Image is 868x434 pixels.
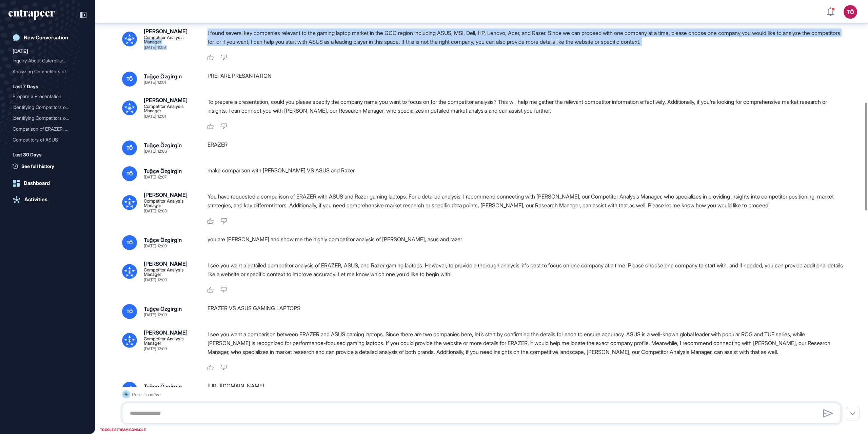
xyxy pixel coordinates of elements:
[13,102,77,113] div: Identifying Competitors o...
[208,382,846,397] div: [URL][DOMAIN_NAME]
[24,35,68,41] div: New Conversation
[144,114,166,118] div: [DATE] 12:01
[208,192,846,210] p: You have requested a comparison of ERAZER with ASUS and Razer gaming laptops. For a detailed anal...
[126,386,133,392] span: TÖ
[144,29,188,34] div: [PERSON_NAME]
[13,134,82,145] div: Competitors of ASUS
[144,149,167,153] div: [DATE] 12:03
[13,102,82,113] div: Identifying Competitors of OpenAI
[144,384,182,389] div: Tuğçe Özgirgin
[126,145,133,151] span: TÖ
[13,82,38,91] div: Last 7 Days
[126,76,133,82] span: TÖ
[144,261,188,266] div: [PERSON_NAME]
[144,337,197,345] div: Competitor Analysis Manager
[13,55,82,66] div: Inquiry About Caterpillar Company in Database
[98,426,147,434] div: TOGGLE STREAM CONSOLE
[21,163,54,170] span: See full history
[24,196,47,203] div: Activities
[144,278,167,282] div: [DATE] 12:09
[208,97,846,115] p: To prepare a presentation, could you please specify the company name you want to focus on for the...
[208,140,846,155] div: ERAZER
[126,240,133,245] span: TÖ
[144,143,182,148] div: Tuğçe Özgirgin
[208,261,846,279] p: I see you want a detailed competitor analysis of ERAZER, ASUS, and Razer gaming laptops. However,...
[8,31,86,44] a: New Conversation
[144,192,188,197] div: [PERSON_NAME]
[13,113,77,124] div: Identifying Competitors o...
[132,390,161,399] div: Peer is active
[144,74,182,79] div: Tuğçe Özgirgin
[844,5,857,19] button: TÖ
[13,55,77,66] div: Inquiry About Caterpillar...
[144,306,182,312] div: Tuğçe Özgirgin
[208,72,846,87] div: PREPARE PRESANTATION
[13,66,82,77] div: Analyzing Competitors of Tesla
[144,347,167,351] div: [DATE] 12:09
[13,124,77,134] div: Comparison of ERAZER, ASU...
[8,193,86,206] a: Activities
[13,124,82,134] div: Comparison of ERAZER, ASUS, and Razer Gaming Brands
[144,209,167,213] div: [DATE] 12:08
[13,134,77,145] div: Competitors of ASUS
[13,163,86,170] a: See full history
[208,235,846,250] div: you are [PERSON_NAME] and show me the highly competitor analysis of [PERSON_NAME], asus and razer
[144,97,188,103] div: [PERSON_NAME]
[208,330,846,356] p: I see you want a comparison between ERAZER and ASUS gaming laptops. Since there are two companies...
[208,166,846,181] div: make comparison with [PERSON_NAME] VS ASUS and Razer
[144,199,197,208] div: Competitor Analysis Manager
[13,91,82,102] div: Prepare a Presentation
[126,171,133,176] span: TÖ
[13,151,41,159] div: Last 30 Days
[144,45,166,50] div: [DATE] 11:59
[13,91,77,102] div: Prepare a Presentation
[126,309,133,314] span: TÖ
[208,304,846,319] div: ERAZER VS ASUS GAMING LAPTOPS
[144,80,166,84] div: [DATE] 12:01
[144,237,182,243] div: Tuğçe Özgirgin
[13,113,82,124] div: Identifying Competitors of Asus and Razer
[8,176,86,190] a: Dashboard
[144,313,167,317] div: [DATE] 12:09
[144,35,197,44] div: Competitor Analysis Manager
[24,180,50,186] div: Dashboard
[208,29,846,46] p: I found several key companies relevant to the gaming laptop market in the GCC region including AS...
[13,66,77,77] div: Analyzing Competitors of ...
[13,47,28,55] div: [DATE]
[144,268,197,277] div: Competitor Analysis Manager
[8,10,55,20] div: entrapeer-logo
[144,330,188,335] div: [PERSON_NAME]
[144,175,166,179] div: [DATE] 12:07
[144,168,182,174] div: Tuğçe Özgirgin
[144,244,167,248] div: [DATE] 12:09
[144,104,197,113] div: Competitor Analysis Manager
